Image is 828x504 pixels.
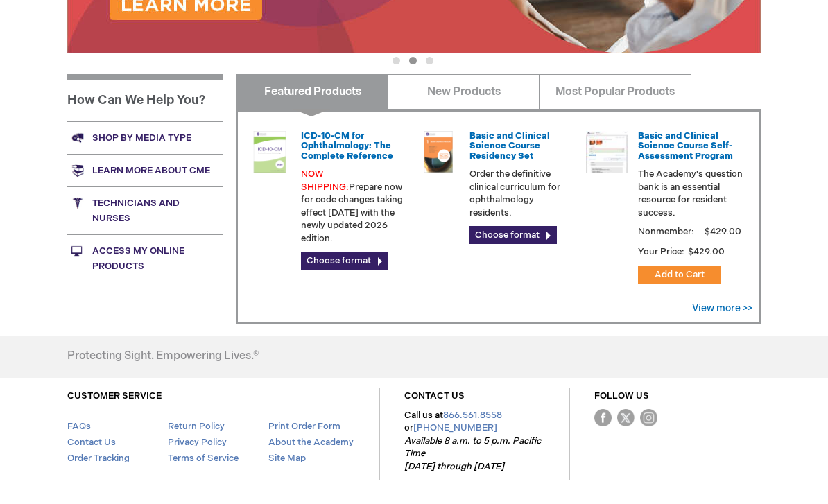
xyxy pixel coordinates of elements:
[692,302,752,314] a: View more >>
[638,168,743,219] p: The Academy's question bank is an essential resource for resident success.
[301,168,349,193] font: NOW SHIPPING:
[404,409,545,473] p: Call us at or
[168,437,227,448] a: Privacy Policy
[409,57,417,64] button: 2 of 3
[443,410,502,421] a: 866.561.8558
[301,168,406,245] p: Prepare now for code changes taking effect [DATE] with the newly updated 2026 edition.
[67,186,223,234] a: Technicians and nurses
[594,390,649,401] a: FOLLOW US
[586,131,628,173] img: bcscself_20.jpg
[67,453,130,464] a: Order Tracking
[268,437,354,448] a: About the Academy
[404,435,541,472] em: Available 8 a.m. to 5 p.m. Pacific Time [DATE] through [DATE]
[67,121,223,154] a: Shop by media type
[249,131,291,173] img: 0120008u_42.png
[469,168,575,219] p: Order the definitive clinical curriculum for ophthalmology residents.
[426,57,433,64] button: 3 of 3
[393,57,400,64] button: 1 of 3
[67,350,259,363] h4: Protecting Sight. Empowering Lives.®
[594,409,612,426] img: Facebook
[236,74,388,109] a: Featured Products
[539,74,691,109] a: Most Popular Products
[469,226,557,244] a: Choose format
[301,252,388,270] a: Choose format
[404,390,465,401] a: CONTACT US
[67,74,223,121] h1: How Can We Help You?
[655,269,705,280] span: Add to Cart
[168,421,225,432] a: Return Policy
[687,246,727,257] span: $429.00
[702,226,743,237] span: $429.00
[469,130,550,162] a: Basic and Clinical Science Course Residency Set
[268,421,340,432] a: Print Order Form
[638,130,733,162] a: Basic and Clinical Science Course Self-Assessment Program
[413,422,497,433] a: [PHONE_NUMBER]
[67,234,223,282] a: Access My Online Products
[640,409,657,426] img: instagram
[168,453,239,464] a: Terms of Service
[67,421,91,432] a: FAQs
[417,131,459,173] img: 02850963u_47.png
[388,74,540,109] a: New Products
[67,154,223,186] a: Learn more about CME
[617,409,635,426] img: Twitter
[67,437,116,448] a: Contact Us
[638,223,694,241] strong: Nonmember:
[268,453,306,464] a: Site Map
[301,130,393,162] a: ICD-10-CM for Ophthalmology: The Complete Reference
[638,266,721,284] button: Add to Cart
[67,390,162,401] a: CUSTOMER SERVICE
[638,246,684,257] strong: Your Price:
